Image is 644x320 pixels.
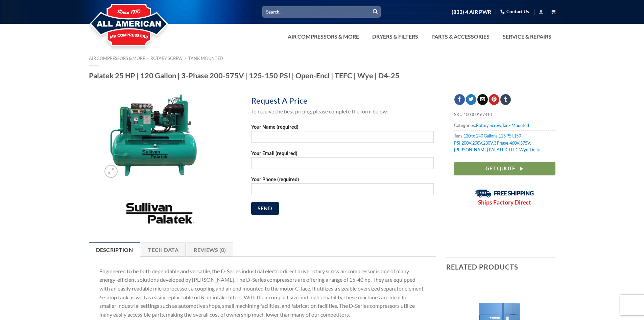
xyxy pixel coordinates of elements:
span: / [147,56,148,61]
a: [PERSON_NAME] PALATEK [454,147,507,152]
input: Search… [262,6,381,17]
a: Air Compressors & More [89,56,145,61]
input: Your Phone (required) [251,183,434,195]
a: 150 PSI [454,133,521,145]
a: Tank Mounted [502,123,529,128]
button: Submit [370,7,380,17]
a: 230V [483,140,493,146]
a: Tank Mounted [188,56,223,61]
a: 3 Phase [494,140,508,146]
a: (833) 4 AIR PWR [452,6,491,18]
a: Parts & Accessories [427,30,494,43]
span: Tags: , , , , , , , , , , , [454,130,555,155]
a: 120 to 240 Gallons [463,133,498,138]
a: Share on Tumblr [500,94,511,105]
input: Send [251,202,279,215]
p: Engineered to be both dependable and versatile, the D-Series industrial electric direct drive rot... [99,267,426,319]
img: Free Shipping [475,189,534,198]
span: SKU: [454,109,555,120]
a: Rotary Screw [476,123,501,128]
label: Your Phone (required) [251,175,434,200]
a: Share on Twitter [466,94,476,105]
a: Contact Us [500,6,529,17]
a: 575V [520,140,530,146]
span: 100000167410 [463,112,492,117]
p: To receive the best pricing, please complete the form below: [251,107,434,116]
h1: Palatek 25 HP | 120 Gallon | 3-Phase 200-575V | 125-150 PSI | Open-Encl | TEFC | Wye | D4-25 [89,71,555,80]
a: Pin on Pinterest [489,94,499,105]
a: Air Compressors & More [284,30,363,43]
a: Get Quote [454,162,555,175]
label: Your Email (required) [251,149,434,174]
input: Your Email (required) [251,157,434,169]
input: Your Name (required) [251,131,434,143]
strong: Ships Factory Direct [478,199,531,206]
img: Sullivan-Palatek [124,200,195,227]
a: Dryers & Filters [368,30,422,43]
a: Login [539,7,543,16]
span: Get Quote [485,164,515,173]
form: Contact form [251,123,434,220]
a: Tech Data [141,242,186,257]
a: Description [89,242,140,257]
h3: Related products [446,258,555,276]
a: 125 PSI [499,133,513,138]
a: Rotary Screw [150,56,183,61]
a: Share on Facebook [454,94,465,105]
a: Reviews (0) [187,242,233,257]
span: / [185,56,186,61]
a: Email to a Friend [477,94,488,105]
div: Request A Price [251,94,321,107]
a: 200V [461,140,471,146]
a: 208V [472,140,482,146]
label: Your Name (required) [251,123,434,147]
span: Categories: , [454,120,555,130]
a: TEFC [508,147,519,152]
a: 460V [509,140,519,146]
a: Service & Repairs [499,30,555,43]
a: Wye-Delta [519,147,540,152]
img: Palatek 25 HP | 120 Gallon | 3-Phase 200-575V | 125-150 PSI | Open-Encl | TEFC | Wye | D4-25 [101,94,218,181]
